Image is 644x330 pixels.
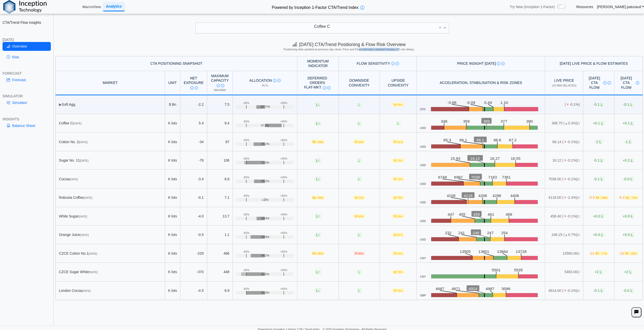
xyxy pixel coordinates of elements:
[318,233,320,237] span: ↑
[623,214,634,218] span: +0.0
[214,89,226,92] span: Max/Min
[397,103,403,106] span: 69%
[3,94,51,98] div: SIMULATOR
[207,95,233,114] td: 7.5
[353,214,365,218] span: M
[459,212,466,216] text: 455
[447,100,456,105] text: -0.88
[59,232,161,237] div: Orange Juice
[501,119,507,123] text: 377
[459,231,465,235] text: 241
[510,5,555,9] span: Try New (Inception 1-Factor)
[273,79,276,82] img: Info
[599,158,604,163] span: L
[315,195,317,200] span: ↓
[59,251,161,256] div: CZCE Cotton No.1
[397,215,403,218] span: 85%
[545,133,583,151] td: 66.14 ( -0.1%)
[545,71,583,96] th: Live Price
[630,233,634,237] span: L
[180,244,207,263] td: -229
[420,182,426,186] span: USD
[625,195,638,200] span: M
[261,142,269,146] span: -39.2%
[563,140,567,144] span: ▼
[79,141,88,144] span: [DATE]
[545,151,583,170] td: 16.12 ( -0.1%)
[261,198,269,202] span: -1.5%
[280,250,287,253] div: +65%
[628,140,632,144] span: L
[396,121,401,125] span: L
[357,102,362,107] span: L
[391,62,394,65] img: Info
[392,214,404,218] span: M
[593,233,604,237] span: +0.0
[165,114,180,133] td: K lots
[217,84,220,87] img: Info
[261,161,269,164] span: -72.0%
[563,195,567,200] span: ▼
[207,133,233,151] td: 87
[180,263,207,281] td: -370
[243,157,250,160] div: -65%
[445,231,452,235] text: 232
[545,263,583,281] td: 5483.00
[545,244,583,263] td: 13560.00
[280,157,287,160] div: +65%
[207,226,233,244] td: 1.1
[448,212,454,216] text: 447
[318,141,323,144] span: 59%
[420,257,426,260] span: CNY
[103,2,125,11] a: Analytics
[595,140,603,144] span: -2
[180,188,207,207] td: -0.1
[180,95,207,114] td: -2.2
[500,100,508,105] text: 1.10
[577,178,580,181] span: NO FEED: Live data feed not provided for this market.
[55,95,165,114] td: Soft Agg.
[277,79,281,82] img: Read More
[243,194,250,197] div: -65%
[599,252,607,255] span: ↓ 77%
[243,101,250,105] div: -65%
[598,140,603,144] span: L
[280,213,287,216] div: +65%
[577,196,580,199] span: NO FEED: Live data feed not provided for this market.
[3,98,51,107] a: Simulator
[623,121,634,125] span: +0.1
[545,95,583,114] td: ( -0.1%)
[600,233,605,237] span: L
[470,156,480,161] text: 16.12
[420,61,542,66] div: Price Insight [DATE]
[597,5,644,9] a: [PERSON_NAME].paturaud
[623,158,634,163] span: +0.1
[593,177,604,181] span: -0.1
[357,177,362,181] span: L
[353,140,365,144] span: M
[315,121,321,125] span: L
[243,213,250,216] div: -65%
[545,170,583,188] td: 7038.00 ( -0.1%)
[243,120,250,123] div: -65%
[397,159,403,162] span: 76%
[3,53,51,61] a: Risk
[506,212,512,216] text: 468
[566,102,569,106] span: ▼
[488,175,497,179] text: 7163
[477,138,484,142] text: 66.1
[589,251,608,255] span: -21
[392,177,404,181] span: M
[315,177,321,181] span: L
[420,201,426,204] span: USD
[358,141,364,144] span: 89%
[577,252,580,255] span: NO FEED: Live data feed not provided for this market.
[502,231,508,235] text: 254
[280,101,287,105] div: +65%
[563,177,567,181] span: ▼
[59,158,161,163] div: Sugar No. 11
[57,48,641,51] h5: Positioning data updated at previous day close; Price and Flow estimates updated intraday (15-min...
[473,231,480,235] text: 246
[280,176,287,179] div: +65%
[392,251,404,255] span: M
